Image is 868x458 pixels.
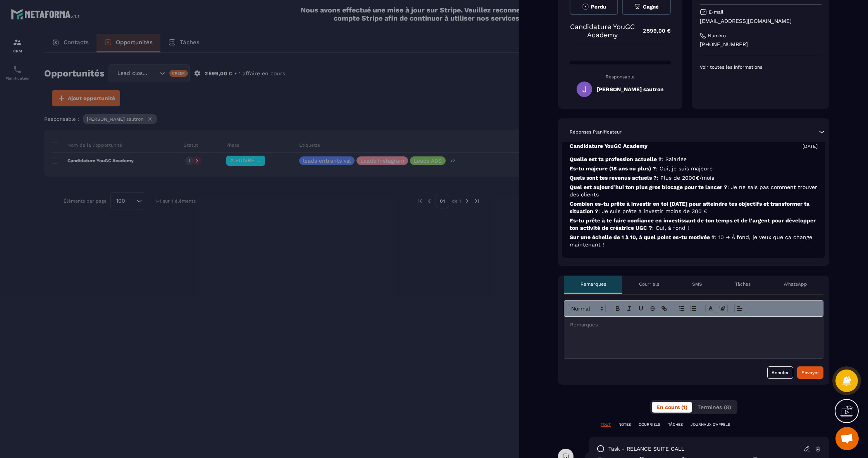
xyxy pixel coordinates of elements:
[635,23,671,38] p: 2 599,00 €
[803,143,818,149] p: [DATE]
[835,427,859,450] div: Ouvrir le chat
[591,4,606,10] span: Perdu
[643,4,659,10] span: Gagné
[598,208,708,214] span: : Je suis prête à investir moins de 300 €
[693,402,736,413] button: Terminés (8)
[618,422,631,427] p: NOTES
[570,184,818,198] p: Quel est aujourd’hui ton plus gros blocage pour te lancer ?
[608,445,684,453] p: task - RELANCE SUITE CALL
[691,422,730,427] p: JOURNAUX D'APPELS
[639,422,660,427] p: COURRIELS
[570,200,818,215] p: Combien es-tu prête à investir en toi [DATE] pour atteindre tes objectifs et transformer ta situa...
[570,156,818,163] p: Quelle est ta profession actuelle ?
[597,86,664,92] h5: [PERSON_NAME] sautron
[784,281,807,287] p: WhatsApp
[570,217,818,232] p: Es-tu prête à te faire confiance en investissant de ton temps et de l'argent pour développer ton ...
[700,64,821,70] p: Voir toutes les informations
[700,17,821,25] p: [EMAIL_ADDRESS][DOMAIN_NAME]
[570,23,635,39] p: Candidature YouGC Academy
[652,225,689,231] span: : Oui, à fond !
[601,422,611,427] p: TOUT
[570,142,648,150] p: Candidature YouGC Academy
[708,33,726,39] p: Numéro
[639,281,659,287] p: Courriels
[656,165,713,172] span: : Oui, je suis majeure
[570,165,818,172] p: Es-tu majeure (18 ans ou plus) ?
[570,129,622,135] p: Réponses Planificateur
[801,369,819,376] div: Envoyer
[709,9,723,15] p: E-mail
[767,366,793,379] button: Annuler
[570,174,818,182] p: Quels sont tes revenus actuels ?
[657,175,714,181] span: : Plus de 2000€/mois
[580,281,606,287] p: Remarques
[570,74,671,80] p: Responsable
[570,234,818,248] p: Sur une échelle de 1 à 10, à quel point es-tu motivée ?
[735,281,751,287] p: Tâches
[662,156,687,162] span: : Salariée
[797,366,823,379] button: Envoyer
[697,404,731,410] span: Terminés (8)
[656,404,687,410] span: En cours (1)
[652,402,692,413] button: En cours (1)
[700,41,821,48] p: [PHONE_NUMBER]
[692,281,702,287] p: SMS
[668,422,683,427] p: TÂCHES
